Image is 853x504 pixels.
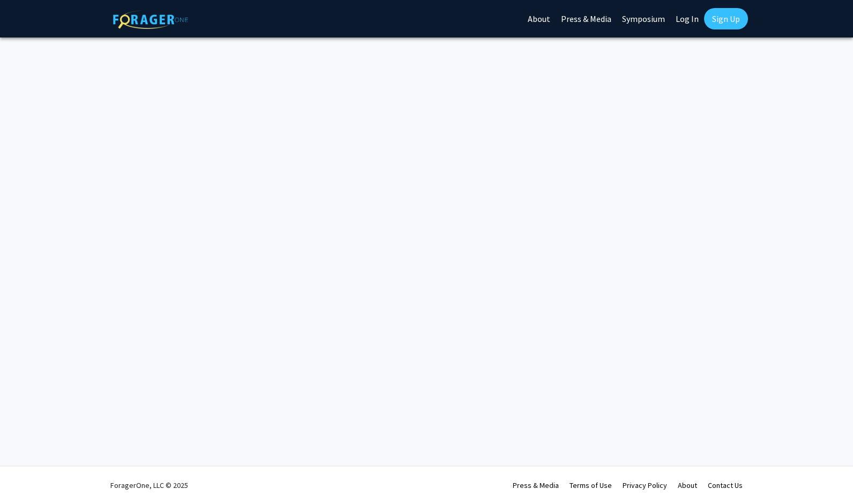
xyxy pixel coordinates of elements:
[110,467,188,504] div: ForagerOne, LLC © 2025
[708,480,743,490] a: Contact Us
[678,480,697,490] a: About
[623,480,667,490] a: Privacy Policy
[513,480,559,490] a: Press & Media
[704,8,748,29] a: Sign Up
[113,10,188,29] img: ForagerOne Logo
[570,480,612,490] a: Terms of Use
